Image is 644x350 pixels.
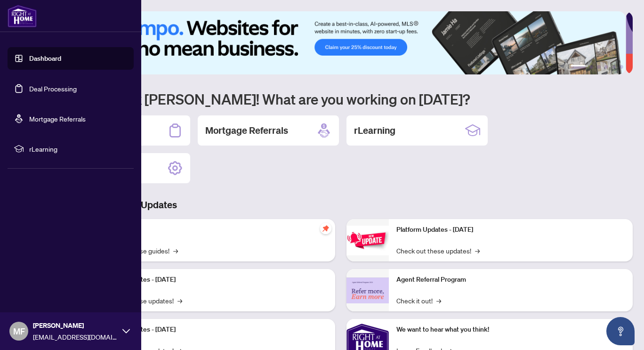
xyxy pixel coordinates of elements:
[29,84,77,93] a: Deal Processing
[597,65,601,69] button: 3
[396,245,480,256] a: Check out these updates!→
[606,317,635,345] button: Open asap
[620,65,623,69] button: 6
[475,245,480,256] span: →
[29,54,61,63] a: Dashboard
[571,65,586,69] button: 1
[205,124,288,137] h2: Mortgage Referrals
[49,198,633,212] h3: Brokerage & Industry Updates
[396,325,625,335] p: We want to hear what you think!
[177,295,182,306] span: →
[396,295,441,306] a: Check it out!→
[604,65,608,69] button: 4
[436,295,441,306] span: →
[320,223,331,234] span: pushpin
[33,320,118,331] span: [PERSON_NAME]
[13,325,25,338] span: MF
[99,275,328,285] p: Platform Updates - [DATE]
[99,325,328,335] p: Platform Updates - [DATE]
[346,226,389,255] img: Platform Updates - June 23, 2025
[29,144,127,154] span: rLearning
[396,275,625,285] p: Agent Referral Program
[29,114,86,123] a: Mortgage Referrals
[589,65,593,69] button: 2
[33,332,118,342] span: [EMAIL_ADDRESS][DOMAIN_NAME]
[396,225,625,235] p: Platform Updates - [DATE]
[354,124,395,137] h2: rLearning
[346,277,389,303] img: Agent Referral Program
[49,90,633,108] h1: Welcome back [PERSON_NAME]! What are you working on [DATE]?
[8,5,37,27] img: logo
[49,11,626,74] img: Slide 0
[173,245,178,256] span: →
[99,225,328,235] p: Self-Help
[612,65,616,69] button: 5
